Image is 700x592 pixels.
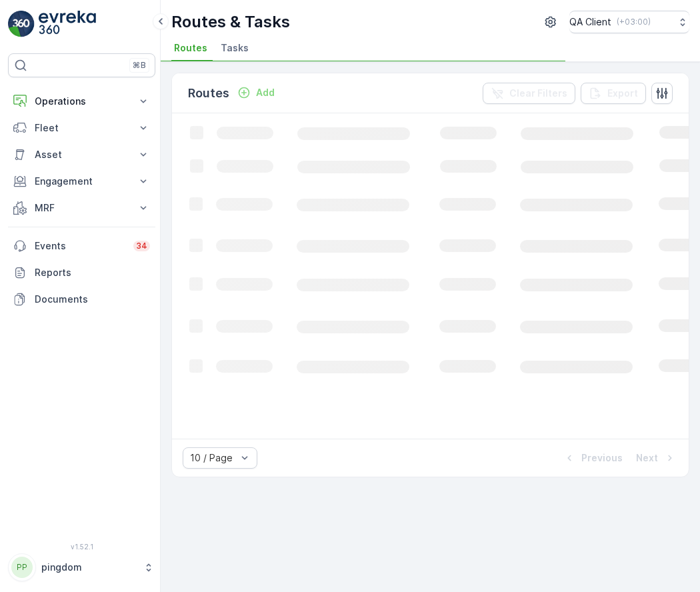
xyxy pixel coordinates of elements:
a: Documents [8,286,155,313]
p: Operations [35,95,129,108]
button: Engagement [8,168,155,195]
p: Routes [188,84,229,103]
p: Fleet [35,121,129,135]
a: Reports [8,259,155,286]
button: Next [635,450,678,466]
p: Clear Filters [509,87,567,100]
p: Next [636,451,658,465]
button: QA Client(+03:00) [569,11,689,33]
img: logo_light-DOdMpM7g.png [39,11,96,37]
span: Routes [174,41,207,55]
div: PP [11,557,33,578]
button: Fleet [8,115,155,141]
p: ( +03:00 ) [617,17,651,27]
p: QA Client [569,15,611,29]
p: Add [256,86,275,99]
button: MRF [8,195,155,221]
p: Previous [581,451,623,465]
a: Events34 [8,233,155,259]
p: ⌘B [133,60,146,71]
p: 34 [136,241,147,251]
p: Routes & Tasks [171,11,290,33]
p: Export [607,87,638,100]
p: Events [35,239,125,253]
button: Export [581,83,646,104]
span: Tasks [221,41,249,55]
button: Clear Filters [483,83,575,104]
p: Documents [35,293,150,306]
img: logo [8,11,35,37]
button: Add [232,85,280,101]
button: Previous [561,450,624,466]
p: pingdom [41,561,137,574]
button: PPpingdom [8,553,155,581]
p: MRF [35,201,129,215]
p: Asset [35,148,129,161]
button: Operations [8,88,155,115]
span: v 1.52.1 [8,543,155,551]
p: Engagement [35,175,129,188]
button: Asset [8,141,155,168]
p: Reports [35,266,150,279]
